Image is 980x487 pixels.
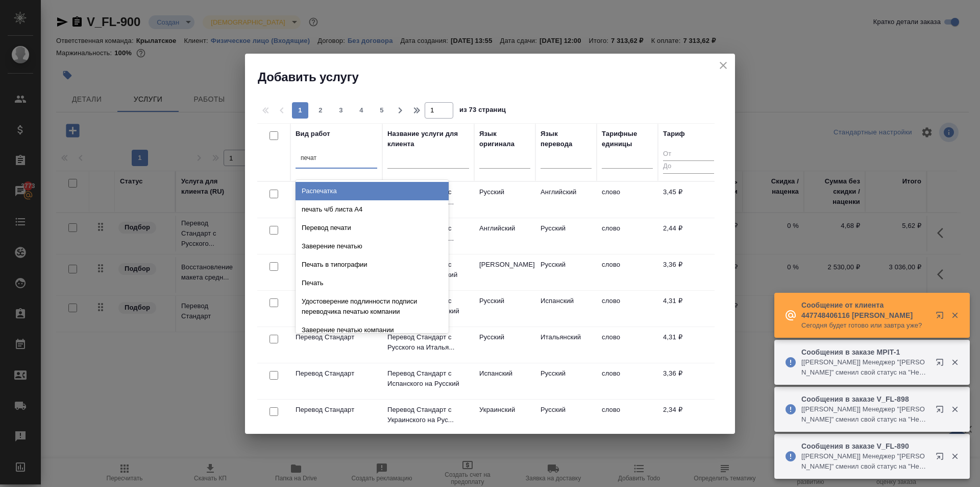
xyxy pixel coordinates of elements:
[535,182,597,218] td: Английский
[296,321,449,339] div: Заверение печатью компании
[387,368,469,389] p: Перевод Стандарт с Испанского на Русский
[474,400,535,435] td: Украинский
[944,452,965,461] button: Закрыть
[296,219,449,237] div: Перевод печати
[597,218,658,254] td: слово
[597,254,658,290] td: слово
[474,291,535,327] td: Русский
[801,300,929,320] p: Сообщение от клиента 447748406116 [PERSON_NAME]
[801,320,929,331] p: Сегодня будет готово или завтра уже?
[459,104,506,119] span: из 73 страниц
[387,405,469,425] p: Перевод Стандарт с Украинского на Рус...
[333,105,349,115] span: 3
[929,305,954,330] button: Открыть в новой вкладке
[535,327,597,363] td: Итальянский
[535,363,597,399] td: Русский
[658,327,719,363] td: 4,31 ₽
[663,160,714,173] input: До
[296,292,449,321] div: Удостоверение подлинности подписи переводчика печатью компании
[658,254,719,290] td: 3,36 ₽
[716,58,731,73] button: close
[333,102,349,119] button: 3
[597,363,658,399] td: слово
[296,405,377,415] p: Перевод Стандарт
[602,129,653,149] div: Тарифные единицы
[296,256,449,274] div: Печать в типографии
[944,405,965,414] button: Закрыть
[535,254,597,290] td: Русский
[597,182,658,218] td: слово
[658,291,719,327] td: 4,31 ₽
[541,129,592,149] div: Язык перевода
[658,400,719,435] td: 2,34 ₽
[801,394,929,404] p: Сообщения в заказе V_FL-898
[658,363,719,399] td: 3,36 ₽
[312,102,329,119] button: 2
[801,441,929,451] p: Сообщения в заказе V_FL-890
[479,129,530,149] div: Язык оригинала
[474,327,535,363] td: Русский
[944,311,965,320] button: Закрыть
[374,105,390,115] span: 5
[944,358,965,367] button: Закрыть
[296,274,449,292] div: Печать
[597,327,658,363] td: слово
[258,69,735,85] h2: Добавить услугу
[474,182,535,218] td: Русский
[929,352,954,377] button: Открыть в новой вкладке
[474,254,535,290] td: [PERSON_NAME]
[535,218,597,254] td: Русский
[296,368,377,379] p: Перевод Стандарт
[312,105,329,115] span: 2
[296,129,330,139] div: Вид работ
[296,237,449,256] div: Заверение печатью
[535,400,597,435] td: Русский
[801,347,929,357] p: Сообщения в заказе MPIT-1
[929,446,954,471] button: Открыть в новой вкладке
[374,102,390,119] button: 5
[387,332,469,353] p: Перевод Стандарт с Русского на Италья...
[597,400,658,435] td: слово
[658,182,719,218] td: 3,45 ₽
[535,291,597,327] td: Испанский
[801,404,929,425] p: [[PERSON_NAME]] Менеджер "[PERSON_NAME]" сменил свой статус на "Неактивный"
[663,129,685,139] div: Тариф
[296,182,449,200] div: Распечатка
[801,357,929,378] p: [[PERSON_NAME]] Менеджер "[PERSON_NAME]" сменил свой статус на "Неактивный"
[801,451,929,472] p: [[PERSON_NAME]] Менеджер "[PERSON_NAME]" сменил свой статус на "Неактивный"
[296,200,449,219] div: печать ч/б листа A4
[296,332,377,342] p: Перевод Стандарт
[353,105,370,115] span: 4
[387,129,469,149] div: Название услуги для клиента
[474,218,535,254] td: Английский
[474,363,535,399] td: Испанский
[663,148,714,161] input: От
[929,399,954,424] button: Открыть в новой вкладке
[658,218,719,254] td: 2,44 ₽
[353,102,370,119] button: 4
[597,291,658,327] td: слово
